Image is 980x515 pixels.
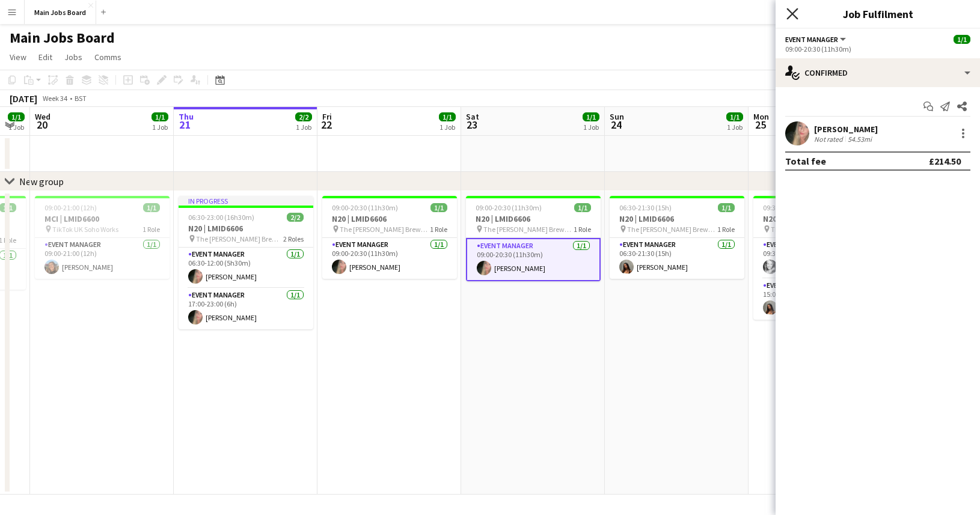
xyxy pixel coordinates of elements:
span: 2/2 [295,112,312,121]
app-card-role: Event Manager1/117:00-23:00 (6h)[PERSON_NAME] [179,288,313,329]
span: Sat [466,111,479,122]
span: 1 Role [717,225,735,234]
span: 21 [177,118,194,132]
div: 1 Job [439,123,455,132]
button: Event Manager [785,35,848,44]
span: Thu [179,111,194,122]
div: [PERSON_NAME] [814,124,878,135]
h3: N20 | LMID6606 [179,223,313,234]
div: [DATE] [10,93,37,105]
app-card-role: Event Manager1/106:30-21:30 (15h)[PERSON_NAME] [610,238,744,279]
span: 06:30-21:30 (15h) [619,203,672,212]
span: 09:00-20:30 (11h30m) [332,203,398,212]
div: 1 Job [8,123,24,132]
h3: N20 | LMID6606 [466,213,601,224]
a: Jobs [60,49,87,65]
span: 09:30-22:00 (12h30m) [763,203,829,212]
span: TikTok UK Soho Works [52,225,118,234]
span: 1 Role [574,225,591,234]
app-job-card: 09:30-22:00 (12h30m)2/2N20 | LMID6606 The [PERSON_NAME] Brewery2 RolesEvent Manager1/109:30-20:30... [753,196,888,320]
app-card-role: Event Manager1/115:00-22:00 (7h)[PERSON_NAME] [753,279,888,320]
app-job-card: 09:00-21:00 (12h)1/1MCI | LMID6600 TikTok UK Soho Works1 RoleEvent Manager1/109:00-21:00 (12h)[PE... [35,196,170,279]
span: 20 [33,118,51,132]
div: 1 Job [296,123,311,132]
a: View [5,49,31,65]
h3: Job Fulfilment [776,6,980,22]
span: Jobs [64,52,82,62]
span: 1/1 [574,203,591,212]
span: 1/1 [143,203,160,212]
span: 2 Roles [283,234,304,243]
div: Not rated [814,135,845,144]
span: Week 34 [40,94,70,103]
h3: N20 | LMID6606 [753,213,888,224]
span: The [PERSON_NAME] Brewery [340,225,430,234]
app-job-card: 09:00-20:30 (11h30m)1/1N20 | LMID6606 The [PERSON_NAME] Brewery1 RoleEvent Manager1/109:00-20:30 ... [466,196,601,281]
span: The [PERSON_NAME] Brewery [196,234,283,243]
div: In progress [179,196,313,206]
span: View [10,52,26,62]
span: 24 [608,118,624,132]
app-card-role: Event Manager1/109:00-20:30 (11h30m)[PERSON_NAME] [322,238,457,279]
span: Wed [35,111,51,122]
h1: Main Jobs Board [10,29,115,47]
div: BST [75,94,87,103]
button: Main Jobs Board [25,1,96,24]
div: Confirmed [776,58,980,87]
span: 1/1 [954,35,970,44]
span: 2/2 [287,213,304,222]
span: 1/1 [8,112,25,121]
span: Comms [94,52,121,62]
span: The [PERSON_NAME] Brewery [771,225,858,234]
span: 1/1 [152,112,168,121]
span: 25 [752,118,769,132]
div: 54.53mi [845,135,874,144]
span: Event Manager [785,35,838,44]
app-job-card: In progress06:30-23:00 (16h30m)2/2N20 | LMID6606 The [PERSON_NAME] Brewery2 RolesEvent Manager1/1... [179,196,313,329]
app-job-card: 09:00-20:30 (11h30m)1/1N20 | LMID6606 The [PERSON_NAME] Brewery1 RoleEvent Manager1/109:00-20:30 ... [322,196,457,279]
h3: MCI | LMID6600 [35,213,170,224]
span: 09:00-21:00 (12h) [44,203,97,212]
span: The [PERSON_NAME] Brewery [627,225,717,234]
app-card-role: Event Manager1/109:00-20:30 (11h30m)[PERSON_NAME] [466,238,601,281]
div: 1 Job [727,123,743,132]
span: 1/1 [718,203,735,212]
div: 1 Job [152,123,168,132]
span: 1/1 [726,112,743,121]
app-job-card: 06:30-21:30 (15h)1/1N20 | LMID6606 The [PERSON_NAME] Brewery1 RoleEvent Manager1/106:30-21:30 (15... [610,196,744,279]
span: 1/1 [583,112,599,121]
div: 09:00-20:30 (11h30m) [785,44,970,53]
div: £214.50 [929,155,961,167]
app-card-role: Event Manager1/106:30-12:00 (5h30m)[PERSON_NAME] [179,248,313,288]
span: Sun [610,111,624,122]
span: 1 Role [430,225,447,234]
span: 23 [464,118,479,132]
div: Total fee [785,155,826,167]
h3: N20 | LMID6606 [610,213,744,224]
span: Fri [322,111,332,122]
span: The [PERSON_NAME] Brewery [483,225,574,234]
span: Mon [753,111,769,122]
app-card-role: Event Manager1/109:00-21:00 (12h)[PERSON_NAME] [35,238,170,279]
a: Edit [34,49,57,65]
h3: N20 | LMID6606 [322,213,457,224]
app-card-role: Event Manager1/109:30-20:30 (11h)[PERSON_NAME] [753,238,888,279]
span: 1/1 [430,203,447,212]
span: 22 [320,118,332,132]
span: Edit [38,52,52,62]
span: 1/1 [439,112,456,121]
a: Comms [90,49,126,65]
span: 09:00-20:30 (11h30m) [476,203,542,212]
span: 1 Role [142,225,160,234]
div: 1 Job [583,123,599,132]
span: 06:30-23:00 (16h30m) [188,213,254,222]
div: New group [19,175,64,187]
